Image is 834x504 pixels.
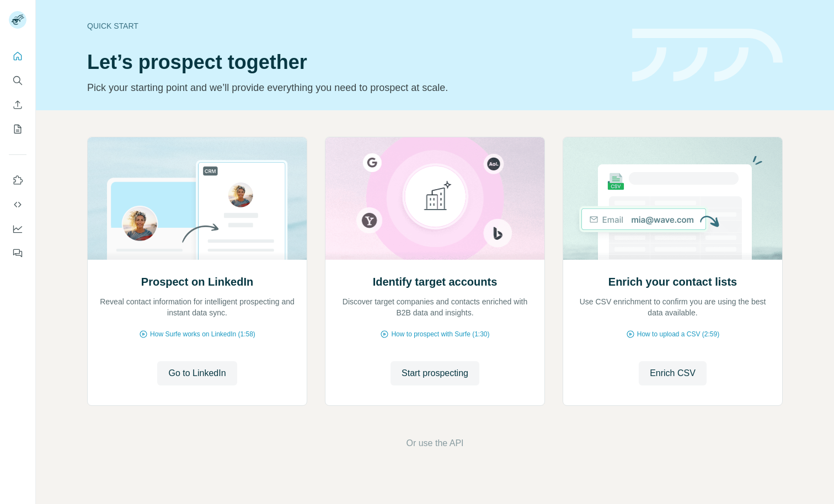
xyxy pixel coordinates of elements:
[373,274,498,289] h2: Identify target accounts
[141,274,253,289] h2: Prospect on LinkedIn
[168,367,226,380] span: Go to LinkedIn
[157,361,237,385] button: Go to LinkedIn
[9,219,26,239] button: Dashboard
[87,20,619,31] div: Quick start
[391,329,489,339] span: How to prospect with Surfe (1:30)
[9,71,26,90] button: Search
[402,367,468,380] span: Start prospecting
[87,80,619,95] p: Pick your starting point and we’ll provide everything you need to prospect at scale.
[406,437,463,450] button: Or use the API
[9,243,26,263] button: Feedback
[150,329,255,339] span: How Surfe works on LinkedIn (1:58)
[9,46,26,66] button: Quick start
[9,95,26,115] button: Enrich CSV
[87,51,619,73] h1: Let’s prospect together
[608,274,737,289] h2: Enrich your contact lists
[325,137,545,260] img: Identify target accounts
[9,195,26,215] button: Use Surfe API
[336,296,533,318] p: Discover target companies and contacts enriched with B2B data and insights.
[574,296,771,318] p: Use CSV enrichment to confirm you are using the best data available.
[87,137,307,260] img: Prospect on LinkedIn
[9,119,26,139] button: My lists
[632,29,783,82] img: banner
[637,329,719,339] span: How to upload a CSV (2:59)
[99,296,296,318] p: Reveal contact information for intelligent prospecting and instant data sync.
[639,361,707,385] button: Enrich CSV
[391,361,479,385] button: Start prospecting
[563,137,783,260] img: Enrich your contact lists
[650,367,696,380] span: Enrich CSV
[9,170,26,190] button: Use Surfe on LinkedIn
